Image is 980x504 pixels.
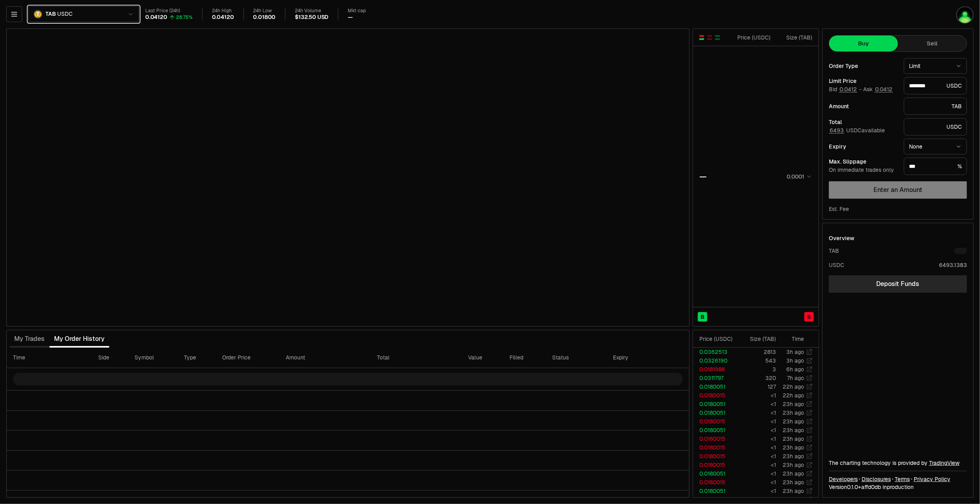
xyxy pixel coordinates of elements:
span: affd0db63427e3aaa05d63b2d95ab0af378ed258 [861,483,881,491]
time: 23h ago [783,461,804,468]
div: Mkt cap [348,8,366,14]
time: 23h ago [783,444,804,451]
th: Amount [279,348,371,368]
div: 28.75% [176,14,193,21]
div: 24h Volume [295,8,328,14]
span: USDC available [829,127,885,134]
td: 0.0180015 [693,495,739,504]
button: 0.0001 [784,172,812,181]
span: USDC [57,11,72,18]
div: Order Type [829,63,898,69]
td: <1 [739,391,776,400]
td: 0.0180051 [693,408,739,417]
td: 0.0326190 [693,356,739,365]
div: TAB [829,247,839,255]
td: <1 [739,408,776,417]
td: 0.0311797 [693,374,739,382]
time: 3h ago [786,348,804,355]
td: 0.0180015 [693,417,739,426]
div: 6493.1383 [939,261,967,269]
time: 23h ago [783,479,804,486]
time: 23h ago [783,418,804,425]
img: Oldbloom [956,6,974,24]
span: Bid - [829,86,862,93]
div: Expiry [829,144,898,149]
td: <1 [739,452,776,461]
a: Disclosures [862,475,891,483]
td: <1 [739,478,776,487]
td: 0.0180015 [693,434,739,443]
td: <1 [739,461,776,469]
div: On immediate trades only [829,167,898,174]
time: 7h ago [787,374,804,382]
time: 22h ago [783,392,804,399]
time: 23h ago [783,435,804,442]
td: <1 [739,434,776,443]
td: 2813 [739,348,776,356]
td: 0.0180051 [693,426,739,434]
div: $132.50 USD [295,14,328,21]
button: Buy [829,36,898,51]
div: 0.04120 [145,14,167,21]
div: Est. Fee [829,205,849,213]
span: S [807,313,811,321]
div: Size ( TAB ) [745,335,776,343]
div: Version 0.1.0 + in production [829,483,967,491]
div: Price ( USDC ) [735,34,770,41]
div: 24h High [212,8,234,14]
button: Show Buy and Sell Orders [699,34,705,41]
time: 22h ago [783,383,804,390]
button: Sell [898,36,967,51]
div: USDC [904,118,967,135]
td: <1 [739,400,776,408]
td: 0.0362513 [693,348,739,356]
a: Developers [829,475,858,483]
time: 3h ago [786,357,804,364]
div: Limit Price [829,78,898,84]
a: Terms [895,475,910,483]
span: TAB [45,11,56,18]
div: Max. Slippage [829,159,898,164]
td: 0.0180015 [693,391,739,400]
time: 23h ago [783,401,804,408]
img: TAB.png [34,10,42,19]
td: 127 [739,382,776,391]
div: 0.01800 [253,14,276,21]
a: Deposit Funds [829,275,967,293]
td: 543 [739,356,776,365]
td: 0.0180051 [693,487,739,495]
div: USDC [829,261,844,269]
a: TradingView [929,459,959,466]
time: 23h ago [783,409,804,416]
button: Limit [904,58,967,74]
td: <1 [739,426,776,434]
div: Last Price (24h) [145,8,193,14]
td: 0.0180015 [693,461,739,469]
time: 6h ago [786,366,804,373]
div: 24h Low [253,8,276,14]
td: 3 [739,365,776,374]
td: 0.0180051 [693,382,739,391]
th: Total [371,348,462,368]
time: 23h ago [783,427,804,434]
td: 0.0180051 [693,400,739,408]
button: 0.0412 [874,86,893,92]
time: 23h ago [783,496,804,503]
div: Total [829,119,898,125]
td: <1 [739,495,776,504]
div: — [348,14,353,21]
span: Ask [863,86,893,93]
button: My Trades [9,331,49,347]
div: Size ( TAB ) [777,34,812,41]
td: 0.0180051 [693,469,739,478]
td: 0.0180015 [693,443,739,452]
div: USDC [904,77,967,94]
div: — [699,171,706,182]
button: 6493 [829,127,845,134]
div: 0.04120 [212,14,234,21]
th: Filled [504,348,546,368]
button: 0.0412 [839,86,858,92]
td: 0.0180015 [693,452,739,461]
td: 0.0181988 [693,365,739,374]
th: Order Price [216,348,279,368]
